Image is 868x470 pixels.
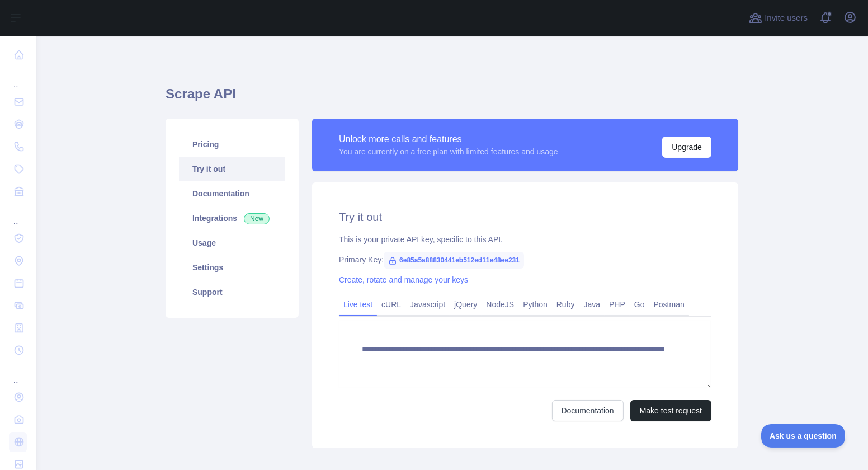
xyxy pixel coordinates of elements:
a: Go [630,295,649,313]
div: Unlock more calls and features [339,133,558,146]
a: Pricing [179,132,285,157]
a: Live test [339,295,377,313]
a: NodeJS [482,295,518,313]
button: Make test request [630,400,711,421]
a: Documentation [179,181,285,206]
a: Support [179,280,285,304]
div: ... [9,67,27,90]
a: Usage [179,231,285,255]
a: Java [579,295,605,313]
div: ... [9,363,27,385]
a: Settings [179,255,285,280]
div: ... [9,204,27,226]
a: Javascript [405,295,450,313]
h2: Try it out [339,209,711,225]
button: Upgrade [662,137,711,158]
span: New [244,213,270,224]
a: Python [518,295,552,313]
a: Try it out [179,157,285,181]
a: Ruby [552,295,579,313]
iframe: Toggle Customer Support [761,424,846,448]
a: Documentation [552,400,624,421]
a: PHP [605,295,630,313]
button: Invite users [747,9,810,27]
span: 6e85a5a88830441eb512ed11e48ee231 [384,252,524,269]
a: cURL [377,295,405,313]
a: Create, rotate and manage your keys [339,275,468,284]
div: You are currently on a free plan with limited features and usage [339,146,558,157]
div: This is your private API key, specific to this API. [339,234,711,245]
a: jQuery [450,295,482,313]
h1: Scrape API [166,85,738,112]
span: Invite users [765,12,808,25]
a: Integrations New [179,206,285,231]
a: Postman [649,295,689,313]
div: Primary Key: [339,254,711,265]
